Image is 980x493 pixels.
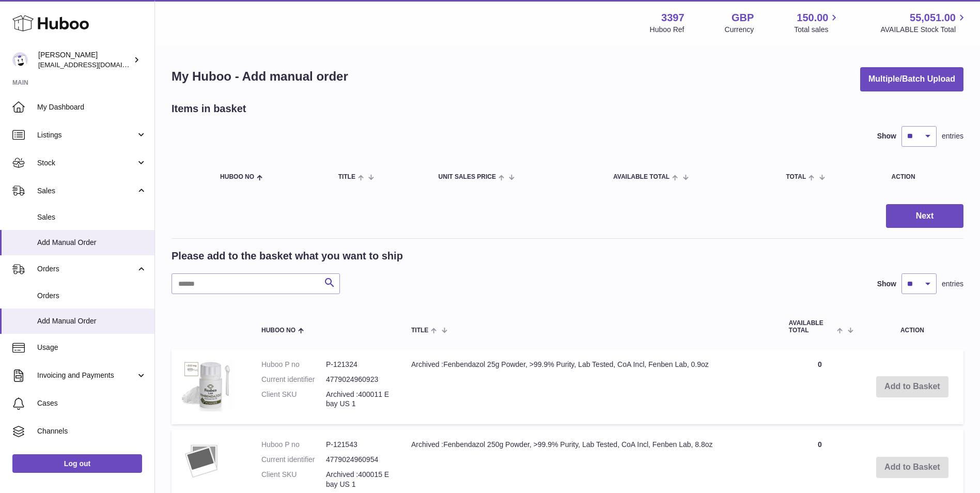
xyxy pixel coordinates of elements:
[37,212,147,222] span: Sales
[613,174,670,180] span: AVAILABLE Total
[411,327,428,334] span: Title
[794,25,840,35] span: Total sales
[732,11,754,25] strong: GBP
[338,174,355,180] span: Title
[877,279,896,289] label: Show
[880,11,968,35] a: 55,051.00 AVAILABLE Stock Total
[794,11,840,35] a: 150.00 Total sales
[661,11,685,25] strong: 3397
[37,316,147,326] span: Add Manual Order
[326,375,391,384] dd: 4779024960923
[37,343,147,352] span: Usage
[12,454,142,473] a: Log out
[892,174,953,180] div: Action
[38,50,131,70] div: [PERSON_NAME]
[942,131,963,141] span: entries
[37,426,147,436] span: Channels
[37,371,136,380] span: Invoicing and Payments
[401,349,779,425] td: Archived :Fenbendazol 25g Powder, >99.9% Purity, Lab Tested, CoA Incl, Fenben Lab, 0.9oz
[261,375,326,384] dt: Current identifier
[789,320,835,333] span: AVAILABLE Total
[439,174,496,180] span: Unit Sales Price
[38,60,152,69] span: [EMAIL_ADDRESS][DOMAIN_NAME]
[261,455,326,465] dt: Current identifier
[261,470,326,489] dt: Client SKU
[877,131,896,141] label: Show
[860,67,963,91] button: Multiple/Batch Upload
[861,310,963,344] th: Action
[326,390,391,409] dd: Archived :400011 Ebay US 1
[37,398,147,408] span: Cases
[261,390,326,409] dt: Client SKU
[326,440,391,450] dd: P-121543
[182,360,234,411] img: Archived :Fenbendazol 25g Powder, >99.9% Purity, Lab Tested, CoA Incl, Fenben Lab, 0.9oz
[172,68,348,85] h1: My Huboo - Add manual order
[12,52,28,68] img: sales@canchema.com
[779,349,861,425] td: 0
[650,25,685,35] div: Huboo Ref
[37,291,147,301] span: Orders
[326,470,391,489] dd: Archived :400015 Ebay US 1
[261,327,295,334] span: Huboo no
[37,238,147,248] span: Add Manual Order
[182,440,223,481] img: Archived :Fenbendazol 250g Powder, >99.9% Purity, Lab Tested, CoA Incl, Fenben Lab, 8.8oz
[261,440,326,450] dt: Huboo P no
[261,360,326,369] dt: Huboo P no
[797,11,828,25] span: 150.00
[172,102,246,116] h2: Items in basket
[880,25,968,35] span: AVAILABLE Stock Total
[725,25,754,35] div: Currency
[886,204,963,228] button: Next
[37,130,136,140] span: Listings
[37,102,147,112] span: My Dashboard
[37,264,136,274] span: Orders
[37,158,136,168] span: Stock
[326,360,391,369] dd: P-121324
[786,174,806,180] span: Total
[326,455,391,465] dd: 4779024960954
[942,279,963,289] span: entries
[37,186,136,196] span: Sales
[172,249,403,263] h2: Please add to the basket what you want to ship
[220,174,254,180] span: Huboo no
[910,11,956,25] span: 55,051.00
